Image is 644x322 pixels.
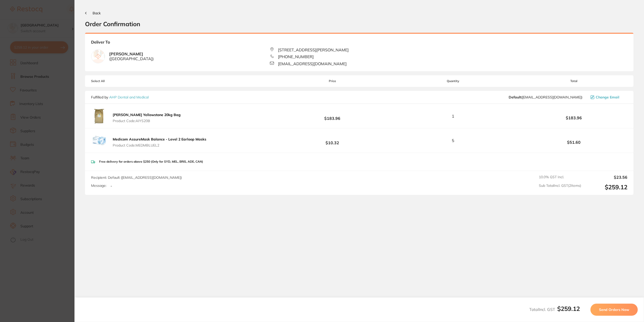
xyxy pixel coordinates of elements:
button: Change Email [589,95,627,99]
span: Product Code: MEDMBLUEL2 [113,143,206,147]
span: 1 [452,114,454,118]
output: $259.12 [585,184,627,191]
b: Deliver To [91,40,627,47]
p: - [110,184,112,188]
button: Back [85,11,101,15]
span: Total Incl. GST [529,307,580,312]
span: [STREET_ADDRESS][PERSON_NAME] [278,48,349,52]
span: Product Code: AIYS20B [113,119,181,123]
b: Medicom AssureMask Balance - Level 2 Earloop Masks [113,137,206,141]
span: Back [93,11,101,15]
span: Quantity [386,79,520,83]
span: 5 [452,138,454,143]
output: $23.56 [585,175,627,180]
span: [EMAIL_ADDRESS][DOMAIN_NAME] [278,61,347,66]
p: Free delivery for orders above $250 (Only for SYD, MEL, BRIS, ADE, CAN) [99,160,203,163]
span: Select All [91,79,141,83]
button: Medicom AssureMask Balance - Level 2 Earloop Masks Product Code:MEDMBLUEL2 [111,137,208,148]
b: $10.32 [279,136,386,145]
img: OGR0OTBwcg [91,108,107,124]
b: Default [509,95,521,99]
b: $183.96 [520,116,627,120]
span: orders@ahpdentalmedical.com.au [509,95,582,99]
h2: Order Confirmation [85,20,633,28]
span: [PHONE_NUMBER] [278,54,314,59]
span: Recipient: Default ( [EMAIL_ADDRESS][DOMAIN_NAME] ) [91,175,182,180]
b: [PERSON_NAME] Yellowstone 20kg Bag [113,113,181,117]
b: $183.96 [279,112,386,121]
img: empty.jpg [91,50,105,63]
p: Fulfilled by [91,95,149,99]
label: Message: [91,184,106,188]
b: [PERSON_NAME] [109,52,154,61]
span: ( [GEOGRAPHIC_DATA] ) [109,56,154,61]
span: 10.0 % GST Incl. [539,175,581,180]
img: OHZ4NnBuNg [91,132,107,149]
span: Total [520,79,627,83]
span: Send Orders Now [599,307,629,312]
b: $259.12 [557,305,580,312]
span: Change Email [596,95,619,99]
span: Price [279,79,386,83]
button: Send Orders Now [590,304,638,316]
a: AHP Dental and Medical [109,95,149,99]
span: Sub Total Incl. GST ( 2 Items) [539,184,581,191]
b: $51.60 [520,140,627,145]
button: [PERSON_NAME] Yellowstone 20kg Bag Product Code:AIYS20B [111,113,182,123]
